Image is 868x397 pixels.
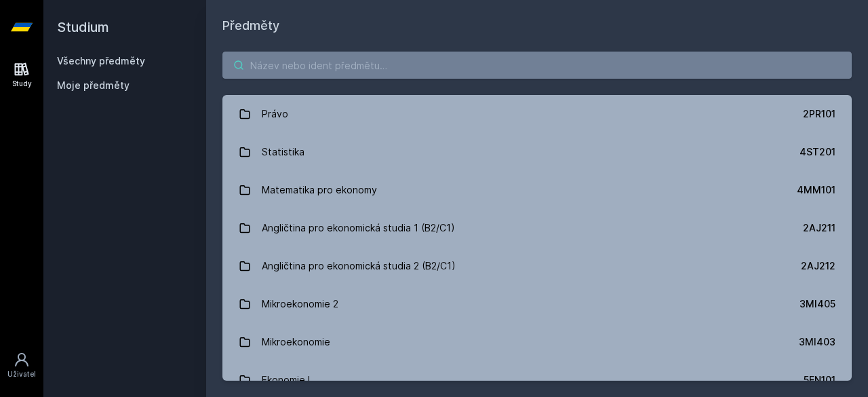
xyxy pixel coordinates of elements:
[262,252,456,280] div: Angličtina pro ekonomická studia 2 (B2/C1)
[803,107,835,121] div: 2PR101
[799,335,835,349] div: 3MI403
[262,366,313,394] div: Ekonomie I.
[57,55,145,67] a: Všechny předměty
[222,171,852,209] a: Matematika pro ekonomy 4MM101
[801,259,835,273] div: 2AJ212
[7,369,36,379] div: Uživatel
[262,138,304,166] div: Statistika
[222,133,852,171] a: Statistika 4ST201
[57,79,130,92] span: Moje předměty
[262,214,455,242] div: Angličtina pro ekonomická studia 1 (B2/C1)
[222,52,852,79] input: Název nebo ident předmětu…
[797,183,835,197] div: 4MM101
[262,328,330,356] div: Mikroekonomie
[12,79,32,89] div: Study
[803,221,835,235] div: 2AJ211
[262,290,338,318] div: Mikroekonomie 2
[262,176,377,204] div: Matematika pro ekonomy
[262,100,288,128] div: Právo
[804,373,835,387] div: 5EN101
[222,95,852,133] a: Právo 2PR101
[3,345,41,386] a: Uživatel
[222,285,852,323] a: Mikroekonomie 2 3MI405
[222,16,852,35] h1: Předměty
[3,54,41,96] a: Study
[800,145,835,159] div: 4ST201
[800,297,835,311] div: 3MI405
[222,247,852,285] a: Angličtina pro ekonomická studia 2 (B2/C1) 2AJ212
[222,209,852,247] a: Angličtina pro ekonomická studia 1 (B2/C1) 2AJ211
[222,323,852,361] a: Mikroekonomie 3MI403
